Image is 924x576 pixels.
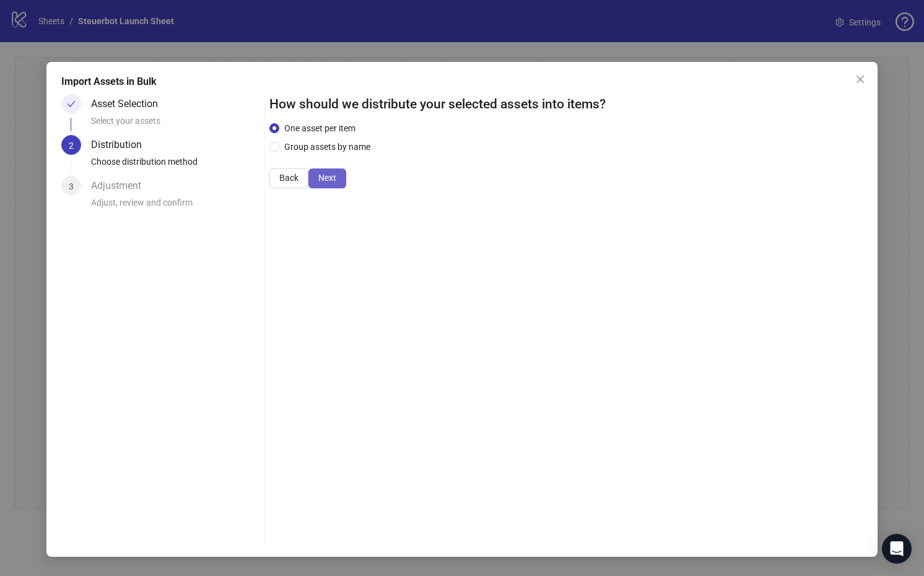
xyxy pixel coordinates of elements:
span: 3 [69,181,74,191]
button: Back [269,168,308,188]
div: Adjustment [91,176,151,196]
div: Asset Selection [91,94,168,114]
div: Distribution [91,135,152,155]
div: Open Intercom Messenger [882,534,912,564]
span: Group assets by name [279,140,375,154]
div: Select your assets [91,114,259,135]
span: Next [318,173,336,183]
span: close [855,74,865,84]
span: 2 [69,141,74,151]
span: One asset per item [279,121,360,135]
span: check [67,100,76,108]
div: Import Assets in Bulk [61,74,863,89]
div: Adjust, review and confirm [91,196,259,217]
div: Choose distribution method [91,155,259,176]
button: Close [850,69,870,89]
h2: How should we distribute your selected assets into items? [269,94,863,115]
span: Back [279,173,299,183]
button: Next [308,168,346,188]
